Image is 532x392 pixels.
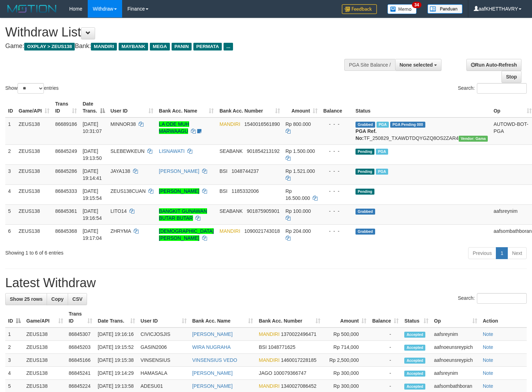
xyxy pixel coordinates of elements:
span: Rp 800.000 [286,121,311,127]
th: ID: activate to sort column descending [5,307,24,327]
span: BSI [219,168,227,174]
span: 86845249 [55,148,77,154]
span: Rp 204.000 [286,228,311,234]
th: Action [480,307,527,327]
td: 4 [5,184,16,204]
td: ZEUS138 [16,164,52,184]
span: Copy [51,296,64,302]
a: [PERSON_NAME] [192,370,233,376]
label: Search: [458,83,527,94]
span: [DATE] 19:15:54 [82,188,102,201]
td: Rp 2,500,000 [323,354,369,367]
div: PGA Site Balance / [344,59,395,71]
a: [DEMOGRAPHIC_DATA][PERSON_NAME] [159,228,214,241]
th: Amount: activate to sort column ascending [283,97,321,117]
td: Rp 714,000 [323,341,369,354]
span: Accepted [404,384,425,390]
span: [DATE] 10:31:07 [82,121,102,134]
a: WIRA NUGRAHA [192,344,231,350]
td: - [369,354,401,367]
span: LITO14 [111,208,127,214]
span: Marked by aafkaynarin [376,149,388,155]
a: [PERSON_NAME] [192,331,233,337]
td: - [369,341,401,354]
th: Game/API: activate to sort column ascending [16,97,52,117]
a: Copy [47,293,68,305]
td: GASIN2006 [138,341,189,354]
th: Balance [320,97,353,117]
span: CSV [72,296,82,302]
span: Rp 100.000 [286,208,311,214]
h1: Latest Withdraw [5,276,527,290]
span: Grabbed [355,122,375,128]
td: 3 [5,164,16,184]
label: Show entries [5,83,59,94]
div: - - - [323,188,350,195]
label: Search: [458,293,527,304]
input: Search: [477,293,527,304]
td: Rp 500,000 [323,327,369,341]
td: - [369,367,401,380]
span: PGA Pending [390,122,425,128]
div: - - - [323,121,350,128]
img: MOTION_logo.png [5,4,59,14]
span: Copy 1048744237 to clipboard [232,168,259,174]
span: SEABANK [219,148,242,154]
td: aafsreynim [431,327,480,341]
td: ZEUS138 [24,367,66,380]
a: Note [483,357,493,363]
img: panduan.png [427,4,463,14]
td: ZEUS138 [16,224,52,244]
th: Bank Acc. Number: activate to sort column ascending [256,307,323,327]
span: Rp 1.521.000 [286,168,315,174]
a: LA ODE MUH MARWAAGU [159,121,189,134]
td: CIVICJOSJIS [138,327,189,341]
div: - - - [323,168,350,175]
span: [DATE] 19:17:04 [82,228,102,241]
span: Pending [355,189,374,195]
h1: Withdraw List [5,25,348,39]
td: HAMASALA [138,367,189,380]
span: [DATE] 19:14:41 [82,168,102,181]
span: Rp 16.500.000 [286,188,310,201]
div: - - - [323,228,350,235]
select: Showentries [18,83,44,94]
img: Button%20Memo.svg [387,4,417,14]
td: [DATE] 19:14:29 [95,367,138,380]
a: Next [507,247,527,259]
span: MEGA [150,43,170,50]
td: ZEUS138 [24,341,66,354]
span: Accepted [404,345,425,351]
td: ZEUS138 [24,354,66,367]
h4: Game: Bank: [5,43,348,50]
td: 86845203 [66,341,95,354]
span: Rp 1.500.000 [286,148,315,154]
span: ZHRYMA [111,228,131,234]
span: MANDIRI [91,43,117,50]
td: aafnoeunsreypich [431,341,480,354]
td: aafsreynim [431,367,480,380]
span: 34 [412,2,421,8]
span: JAYA138 [111,168,130,174]
span: 86689186 [55,121,77,127]
span: ... [224,43,233,50]
a: Show 25 rows [5,293,47,305]
td: 86845166 [66,354,95,367]
span: Copy 1540016561890 to clipboard [244,121,280,127]
span: BSI [259,344,267,350]
td: 5 [5,204,16,224]
th: Amount: activate to sort column ascending [323,307,369,327]
th: Op: activate to sort column ascending [431,307,480,327]
span: Copy 1460017228185 to clipboard [281,357,317,363]
span: Copy 1370022496471 to clipboard [281,331,317,337]
th: Balance: activate to sort column ascending [369,307,401,327]
div: - - - [323,208,350,215]
span: [DATE] 19:16:54 [82,208,102,221]
span: [DATE] 19:13:50 [82,148,102,161]
span: Copy 901875905901 to clipboard [247,208,279,214]
span: Copy 1048771625 to clipboard [268,344,295,350]
span: SEABANK [219,208,242,214]
td: 2 [5,341,24,354]
th: Game/API: activate to sort column ascending [24,307,66,327]
span: Copy 901854213192 to clipboard [247,148,279,154]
